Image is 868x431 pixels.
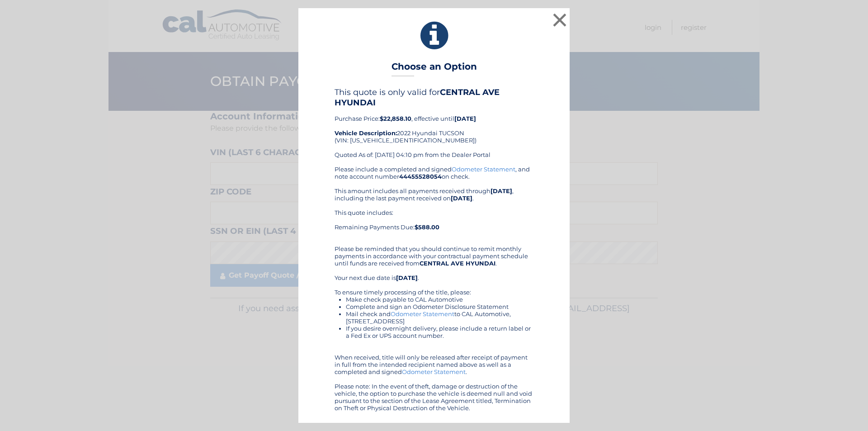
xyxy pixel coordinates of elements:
[380,115,411,122] b: $22,858.10
[402,368,466,375] a: Odometer Statement
[335,87,533,107] h4: This quote is only valid for
[346,296,533,303] li: Make check payable to CAL Automotive
[335,87,500,107] b: CENTRAL AVE HYUNDAI
[335,209,533,238] div: This quote includes: Remaining Payments Due:
[391,310,454,317] a: Odometer Statement
[454,115,476,122] b: [DATE]
[399,173,442,180] b: 44455528054
[392,61,477,77] h3: Choose an Option
[415,223,439,231] b: $588.00
[396,274,418,281] b: [DATE]
[335,87,533,165] div: Purchase Price: , effective until 2022 Hyundai TUCSON (VIN: [US_VEHICLE_IDENTIFICATION_NUMBER]) Q...
[346,325,533,339] li: If you desire overnight delivery, please include a return label or a Fed Ex or UPS account number.
[491,187,512,194] b: [DATE]
[335,129,397,137] strong: Vehicle Description:
[335,166,533,412] div: Please include a completed and signed , and note account number on check. This amount includes al...
[346,303,533,310] li: Complete and sign an Odometer Disclosure Statement
[346,310,533,325] li: Mail check and to CAL Automotive, [STREET_ADDRESS]
[452,166,515,173] a: Odometer Statement
[551,11,569,29] button: ×
[451,194,472,202] b: [DATE]
[420,260,495,267] b: CENTRAL AVE HYUNDAI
